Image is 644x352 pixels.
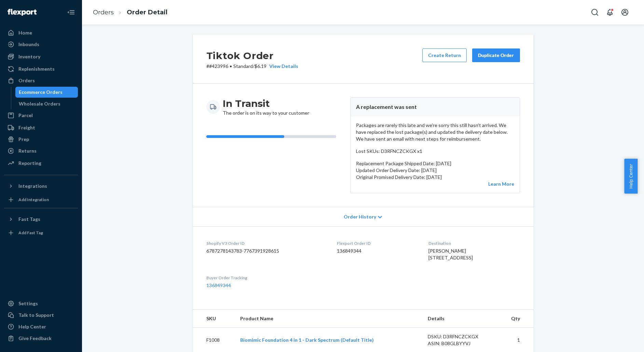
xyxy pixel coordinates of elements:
a: Biomimic Foundation 4 in 1 - Dark Spectrum (Default Title) [240,337,374,343]
div: Inventory [18,53,40,60]
th: Details [422,310,497,328]
div: Reporting [18,160,41,167]
div: Add Fast Tag [18,230,43,236]
div: Integrations [18,183,47,189]
div: The order is on its way to your customer [223,97,309,116]
a: Add Integration [4,194,78,205]
button: Duplicate Order [472,48,520,62]
h2: Tiktok Order [206,48,298,63]
div: ASIN: B08GLBYYVJ [428,340,492,347]
div: Give Feedback [18,335,52,342]
span: • [230,63,232,69]
div: Freight [18,124,35,131]
button: Close Navigation [64,5,78,19]
p: Replacement Package Shipped Date: [DATE] [356,160,514,167]
div: Fast Tags [18,216,40,223]
div: Wholesale Orders [19,100,60,107]
th: Product Name [235,310,422,328]
p: Lost SKUs: D3RFNCZCKGX x1 [356,148,514,155]
a: Reporting [4,158,78,169]
div: Help Center [18,323,46,330]
a: Orders [4,75,78,86]
button: Open notifications [603,5,617,19]
div: Prep [18,136,29,143]
div: Ecommerce Orders [19,89,63,96]
div: Talk to Support [18,312,54,319]
button: Fast Tags [4,214,78,225]
button: View Details [266,63,298,70]
button: Help Center [624,159,638,194]
span: Standard [233,63,253,69]
th: Qty [497,310,533,328]
dt: Flexport Order ID [337,240,417,246]
button: Give Feedback [4,333,78,344]
a: Learn More [488,181,514,187]
div: Replenishments [18,66,55,72]
a: Wholesale Orders [15,98,78,109]
a: Home [4,27,78,38]
a: Help Center [4,321,78,332]
img: Flexport logo [8,9,37,16]
ol: breadcrumbs [87,2,173,23]
iframe: Opens a widget where you can chat to one of our agents [601,332,637,349]
a: Ecommerce Orders [15,87,78,98]
a: 136849344 [206,282,231,288]
button: Open account menu [618,5,632,19]
a: Inbounds [4,39,78,50]
span: [PERSON_NAME] [STREET_ADDRESS] [428,248,473,261]
a: Add Fast Tag [4,227,78,238]
p: # #423996 / $6.19 [206,63,298,70]
a: Settings [4,298,78,309]
p: Original Promised Delivery Date: [DATE] [356,174,514,181]
div: DSKU: D3RFNCZCKGX [428,333,492,340]
p: Packages are rarely this late and we're sorry this still hasn't arrived. We have replaced the los... [356,122,514,142]
header: A replacement was sent [351,98,520,116]
th: SKU [193,310,235,328]
div: Duplicate Order [478,52,514,59]
a: Orders [93,9,114,16]
div: Returns [18,147,37,154]
a: Freight [4,122,78,133]
button: Integrations [4,181,78,192]
button: Create Return [422,48,467,62]
a: Prep [4,134,78,145]
button: Open Search Box [588,5,602,19]
dt: Buyer Order Tracking [206,275,326,281]
div: Inbounds [18,41,39,48]
div: Parcel [18,112,33,119]
dd: 6787278143783-7767391928615 [206,248,326,254]
a: Inventory [4,51,78,62]
button: Talk to Support [4,310,78,321]
div: Add Integration [18,197,49,202]
a: Replenishments [4,64,78,74]
a: Order Detail [127,9,167,16]
dd: 136849344 [337,248,417,254]
dt: Destination [428,240,520,246]
h3: In Transit [223,97,309,110]
div: Home [18,29,32,36]
a: Parcel [4,110,78,121]
div: Orders [18,77,35,84]
div: Settings [18,300,38,307]
p: Updated Order Delivery Date: [DATE] [356,167,514,174]
a: Returns [4,145,78,156]
span: Order History [344,213,376,220]
dt: Shopify V3 Order ID [206,240,326,246]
